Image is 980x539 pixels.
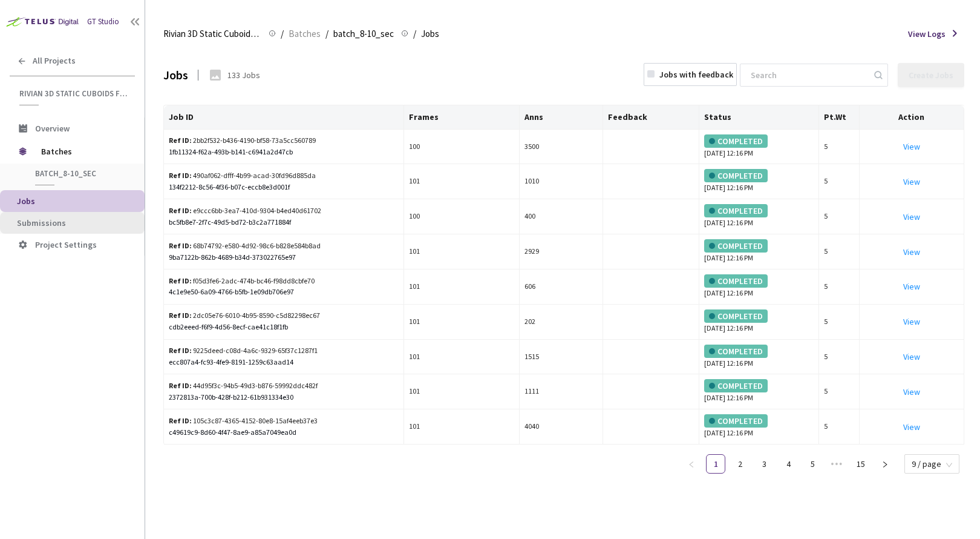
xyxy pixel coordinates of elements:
[755,455,773,473] a: 3
[404,305,520,340] td: 101
[404,164,520,199] td: 101
[227,68,260,82] div: 133 Jobs
[682,454,701,474] li: Previous Page
[903,316,920,327] a: View
[704,379,768,392] div: COMPLETED
[819,164,859,199] td: 5
[520,340,604,375] td: 1515
[169,136,192,145] b: Ref ID:
[169,311,192,320] b: Ref ID:
[875,454,895,474] li: Next Page
[819,199,859,234] td: 5
[35,123,70,134] span: Overview
[819,374,859,409] td: 5
[169,170,324,182] div: 490af062-dfff-4b99-acad-30fd96d885da
[17,196,35,207] span: Jobs
[860,105,964,130] th: Action
[903,351,920,362] a: View
[908,27,946,41] span: View Logs
[851,454,871,474] li: 15
[169,380,324,392] div: 44d95f3c-94b5-49d3-b876-59992ddc482f
[904,454,959,469] div: Page Size
[731,455,749,473] a: 2
[903,141,920,152] a: View
[706,454,725,474] li: 1
[699,105,819,130] th: Status
[169,171,192,180] b: Ref ID:
[707,455,725,473] a: 1
[819,105,859,130] th: Pt.Wt
[803,454,822,474] li: 5
[169,322,399,333] div: cdb2eeed-f6f9-4d56-8ecf-cae41c18f1fb
[169,205,324,217] div: e9ccc6bb-3ea7-410d-9304-b4ed40d61702
[912,455,952,473] span: 9 / page
[743,64,872,86] input: Search
[169,182,399,193] div: 134f2212-8c56-4f36-b07c-eccb8e3d001f
[169,346,192,355] b: Ref ID:
[903,211,920,222] a: View
[704,414,814,439] div: [DATE] 12:16 PM
[169,240,324,252] div: 68b74792-e580-4d92-98c6-b828e584b8ad
[903,386,920,397] a: View
[704,134,768,148] div: COMPLETED
[169,416,192,425] b: Ref ID:
[520,105,604,130] th: Anns
[779,454,798,474] li: 4
[520,305,604,340] td: 202
[286,27,323,40] a: Batches
[169,252,399,263] div: 9ba7122b-862b-4689-b34d-373022765e97
[827,454,846,474] li: Next 5 Pages
[169,392,399,403] div: 2372813a-700b-428f-b212-61b931334e30
[421,27,439,41] span: Jobs
[404,409,520,445] td: 101
[704,345,768,358] div: COMPLETED
[169,427,399,438] div: c49619c9-8d60-4f47-8ae9-a85a7049ea0d
[779,455,797,473] a: 4
[520,130,604,165] td: 3500
[169,135,324,147] div: 2bb2f532-b436-4190-bf58-73a5cc560789
[169,415,324,427] div: 105c3c87-4365-4152-80e8-15af4eeb37e3
[704,379,814,404] div: [DATE] 12:16 PM
[909,70,953,80] div: Create Jobs
[704,239,768,253] div: COMPLETED
[754,454,774,474] li: 3
[704,169,768,182] div: COMPLETED
[169,206,192,215] b: Ref ID:
[35,168,125,179] span: batch_8-10_sec
[819,340,859,375] td: 5
[35,239,97,250] span: Project Settings
[520,269,604,305] td: 606
[704,204,768,217] div: COMPLETED
[852,455,870,473] a: 15
[520,164,604,199] td: 1010
[17,217,66,228] span: Submissions
[404,105,520,130] th: Frames
[704,274,814,299] div: [DATE] 12:16 PM
[169,276,324,287] div: f05d3fe6-2adc-474b-bc46-f98dd8cbfe70
[704,345,814,369] div: [DATE] 12:16 PM
[819,130,859,165] td: 5
[169,381,192,390] b: Ref ID:
[41,139,124,164] span: Batches
[803,455,822,473] a: 5
[404,269,520,305] td: 101
[404,234,520,269] td: 101
[659,68,733,81] div: Jobs with feedback
[33,56,76,66] span: All Projects
[333,27,394,41] span: batch_8-10_sec
[903,176,920,187] a: View
[704,169,814,194] div: [DATE] 12:16 PM
[520,409,604,445] td: 4040
[704,274,768,288] div: COMPLETED
[704,239,814,264] div: [DATE] 12:16 PM
[169,217,399,228] div: bc5fb8e7-2f7c-49d5-bd72-b3c2a771884f
[169,276,192,285] b: Ref ID:
[169,310,324,322] div: 2dc05e76-6010-4b95-8590-c5d82298ec67
[819,234,859,269] td: 5
[169,345,324,357] div: 9225deed-c08d-4a6c-9329-65f37c1287f1
[289,27,321,41] span: Batches
[730,454,750,474] li: 2
[404,130,520,165] td: 100
[325,27,328,41] li: /
[169,357,399,368] div: ecc807a4-fc93-4fe9-8191-1259c63aad14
